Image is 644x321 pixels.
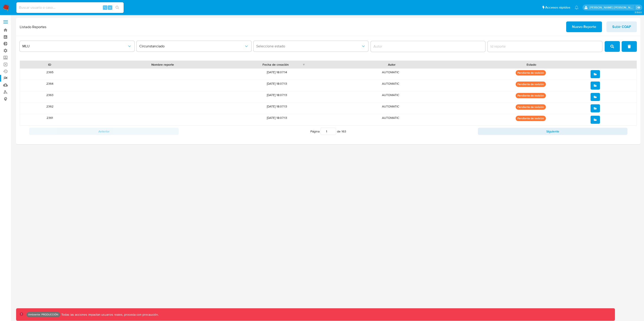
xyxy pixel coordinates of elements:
[109,5,111,10] span: s
[113,4,122,11] button: search-icon
[16,5,124,10] input: Buscar usuario o caso...
[575,6,578,9] a: Notificaciones
[103,5,107,10] span: ⌥
[636,5,641,10] a: Salir
[28,314,58,315] p: Ambiente: PRODUCCIÓN
[545,5,570,10] span: Accesos rápidos
[60,313,159,317] p: Todas las acciones impactan usuarios reales, proceda con precaución.
[589,5,635,10] p: leidy.martinez@mercadolibre.com.co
